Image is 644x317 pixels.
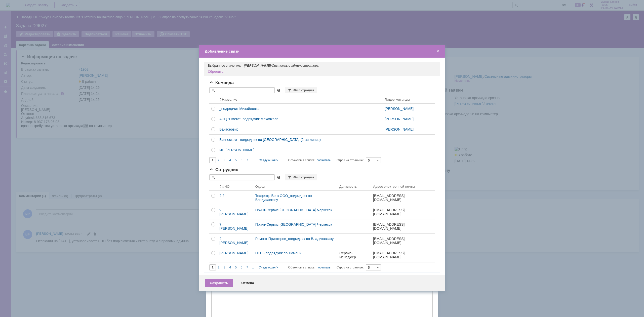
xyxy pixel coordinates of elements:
[217,205,253,219] a: ? [PERSON_NAME]
[217,248,253,262] a: [PERSON_NAME]
[383,95,435,104] th: Лидер команды
[385,117,414,121] a: [PERSON_NAME]
[371,191,435,205] a: [EMAIL_ADDRESS][DOMAIN_NAME]
[371,248,435,262] a: [EMAIL_ADDRESS][DOMAIN_NAME]
[229,266,231,269] span: 4
[255,185,265,188] div: Отдел
[217,95,383,104] th: Название
[288,157,364,163] i: Строк на странице:
[205,49,440,54] div: Добавление связи
[217,114,383,124] a: АСЦ "Омега"_подрядчик Махачкала
[217,145,383,155] a: ИП [PERSON_NAME]
[246,266,248,269] span: 7
[288,264,364,270] i: Строк на странице:
[208,70,224,74] span: Сбросить
[255,237,334,241] a: Ремонт Принтеров_подрядчик по Владикавказу
[246,158,248,162] span: 7
[219,237,251,245] div: ? [PERSON_NAME]
[252,266,255,269] span: ...
[385,107,414,111] a: [PERSON_NAME]
[255,222,332,226] a: Принт-Сервис [GEOGRAPHIC_DATA] Черкесск
[217,219,253,233] a: ? [PERSON_NAME]
[209,80,234,85] span: Команда
[241,266,243,269] span: 6
[316,157,331,163] div: посчитать
[316,264,331,270] div: посчитать
[339,251,369,259] div: Сервис-менеджер
[222,185,230,188] div: ФИО
[217,234,253,248] a: ? [PERSON_NAME]
[288,266,315,269] span: Объектов в списке:
[252,158,255,162] span: ...
[219,222,251,230] div: ? [PERSON_NAME]
[219,251,251,255] div: [PERSON_NAME]
[435,49,440,54] span: Закрыть
[235,266,237,269] span: 5
[208,64,241,68] div: Выбранное значение:
[371,182,435,191] th: Адрес электронной почты
[219,208,251,216] div: ? [PERSON_NAME]
[255,208,332,212] a: Принт-Сервис [GEOGRAPHIC_DATA] Черкесск
[288,158,315,162] span: Объектов в списке:
[217,191,253,205] a: ? ?
[219,107,381,111] div: _подрядчик Михайловка
[259,266,278,269] span: Следующая >
[373,237,433,245] div: [EMAIL_ADDRESS][DOMAIN_NAME]
[259,158,278,162] span: Следующая >
[219,117,381,121] div: АСЦ "Омега"_подрядчик Махачкала
[217,182,253,191] th: ФИО
[275,87,285,93] span: Справка
[229,158,231,162] span: 4
[222,98,237,101] div: Название
[371,205,435,219] a: [EMAIL_ADDRESS][DOMAIN_NAME]
[371,234,435,248] a: [EMAIL_ADDRESS][DOMAIN_NAME]
[255,251,301,255] a: ПТП - подрядчик по Тюмени
[373,185,415,188] div: Адрес электронной почты
[217,124,383,134] a: Байтсервис
[241,158,243,162] span: 6
[219,148,381,152] div: ИП [PERSON_NAME]
[219,127,381,131] div: Байтсервис
[371,219,435,233] a: [EMAIL_ADDRESS][DOMAIN_NAME]
[15,8,34,12] span: 635 816 673
[373,222,433,230] div: [EMAIL_ADDRESS][DOMAIN_NAME]
[217,104,383,114] a: _подрядчик Михайловка
[385,127,414,131] a: [PERSON_NAME]
[218,266,220,269] span: 2
[373,194,433,202] div: [EMAIL_ADDRESS][DOMAIN_NAME]
[209,167,238,172] span: Сотрудник
[255,194,313,202] a: Техцентр Вега ООО_подрядчик по Владикавказу
[253,182,337,191] th: Отдел
[339,185,357,188] div: Должность
[373,208,433,216] div: [EMAIL_ADDRESS][DOMAIN_NAME]
[219,138,381,142] div: Бизнеском - подрядчик по [GEOGRAPHIC_DATA] (2-ая линия)
[217,135,383,145] a: Бизнеском - подрядчик по [GEOGRAPHIC_DATA] (2-ая линия)
[244,64,319,67] span: [PERSON_NAME]/Системные администраторы
[385,98,410,101] div: Лидер команды
[337,182,371,191] th: Должность
[219,194,251,198] div: ? ?
[337,248,371,262] a: Сервис-менеджер
[235,158,237,162] span: 5
[275,174,285,180] span: Справка
[428,49,433,54] span: Свернуть (Ctrl + M)
[218,158,220,162] span: 2
[224,266,225,269] span: 3
[373,251,433,259] div: [EMAIL_ADDRESS][DOMAIN_NAME]
[224,158,225,162] span: 3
